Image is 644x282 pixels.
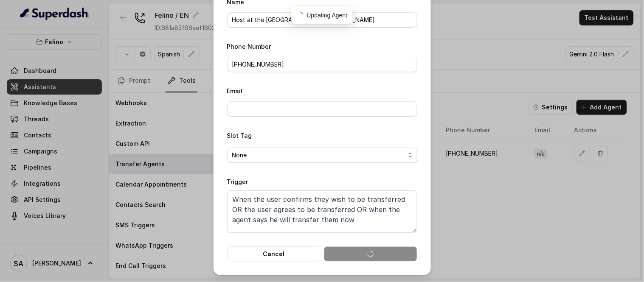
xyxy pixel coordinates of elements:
[307,12,348,19] span: Updating Agent
[297,12,304,19] span: loading
[227,246,321,262] button: Cancel
[227,43,271,50] label: Phone Number
[232,150,247,160] span: None
[227,190,417,233] textarea: When the user confirms they wish to be transferred OR the user agrees to be transferred OR when t...
[227,148,417,163] button: None
[227,87,243,95] label: Email
[227,132,252,139] label: Slot Tag
[227,178,248,185] label: Trigger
